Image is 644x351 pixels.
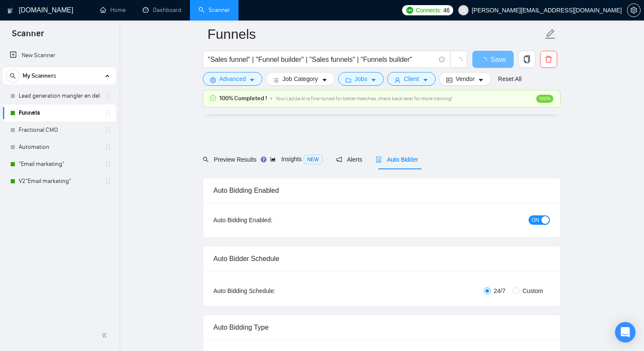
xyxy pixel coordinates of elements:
span: NEW [304,155,322,164]
span: copy [519,55,535,63]
button: folderJobscaret-down [338,72,384,86]
div: Auto Bidding Type [213,315,550,339]
span: folder [345,77,351,83]
a: dashboardDashboard [143,6,181,14]
span: Custom [519,286,546,296]
span: Job Category [282,74,318,84]
button: search [6,69,20,83]
input: Scanner name... [207,23,543,45]
button: Save [472,51,514,68]
span: setting [210,77,216,83]
img: upwork-logo.png [406,7,413,14]
span: holder [105,144,112,151]
span: 46 [443,6,450,15]
span: ON [532,215,539,225]
span: notification [336,157,342,162]
button: barsJob Categorycaret-down [266,72,334,86]
div: Auto Bidding Schedule: [213,286,325,296]
button: userClientcaret-down [387,72,436,86]
a: Reset All [498,74,521,84]
span: caret-down [371,77,377,83]
span: idcard [446,77,452,83]
span: Vendor [456,74,474,84]
button: copy [518,51,535,68]
span: holder [105,178,112,185]
button: idcardVendorcaret-down [439,72,491,86]
span: robot [376,157,382,162]
span: Insights [270,156,322,162]
div: Auto Bidder Schedule [213,247,550,271]
span: check-circle [210,95,216,101]
span: info-circle [439,57,445,62]
a: Funnels [19,104,100,122]
span: Your Laziza AI is fine-tuned for better matches, check back later for more training! [276,96,452,102]
span: holder [105,161,112,168]
span: My Scanners [23,67,56,84]
a: Fractional CMO [19,122,100,139]
span: Advanced [219,74,246,84]
span: 100% [536,95,553,103]
a: Lead generation mangler en del [19,87,100,104]
span: area-chart [270,156,276,162]
div: Open Intercom Messenger [615,322,635,342]
img: logo [7,4,13,17]
span: caret-down [249,77,255,83]
span: Auto Bidder [376,156,418,163]
span: Scanner [5,27,51,45]
span: Jobs [355,74,368,84]
span: bars [273,77,279,83]
span: holder [105,93,112,99]
div: Auto Bidding Enabled [213,178,550,203]
a: New Scanner [10,47,109,64]
li: New Scanner [3,47,116,64]
span: 100% Completed ! [219,94,267,103]
button: delete [540,51,557,68]
span: Connects: [416,6,441,15]
a: "Email marketing" [19,156,100,173]
span: search [6,73,19,79]
button: settingAdvancedcaret-down [203,72,262,86]
span: Alerts [336,156,362,163]
span: search [203,157,209,162]
li: My Scanners [3,67,116,190]
span: holder [105,127,112,133]
a: Automation [19,139,100,156]
input: Search Freelance Jobs... [208,54,435,65]
a: V2"Email marketing" [19,173,100,190]
a: homeHome [100,6,126,14]
div: Auto Bidding Enabled: [213,215,325,225]
span: setting [627,7,640,14]
button: setting [627,3,641,17]
span: user [394,77,400,83]
a: searchScanner [198,6,230,14]
span: loading [455,57,463,65]
a: setting [627,7,641,14]
span: Client [404,74,419,84]
span: Preview Results [203,156,256,163]
span: double-left [101,331,110,339]
span: 24/7 [491,286,509,296]
span: caret-down [423,77,428,83]
span: delete [540,55,557,63]
span: Save [490,54,506,65]
div: Tooltip anchor [260,156,267,163]
span: holder [105,110,112,116]
span: loading [480,57,490,64]
span: caret-down [322,77,328,83]
span: caret-down [478,77,484,83]
span: user [460,7,466,13]
span: edit [545,29,556,40]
